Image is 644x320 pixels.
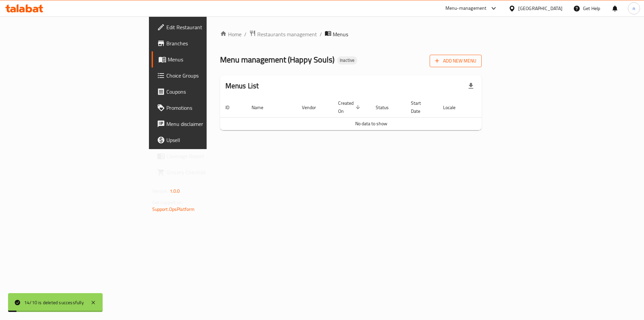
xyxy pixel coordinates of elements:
span: Menus [168,55,251,63]
span: Promotions [166,104,251,112]
a: Coupons [152,84,257,100]
span: Coverage Report [166,152,251,160]
span: Menu management ( Happy Souls ) [220,52,334,67]
table: enhanced table [220,97,523,130]
a: Upsell [152,132,257,148]
span: Locale [443,103,464,111]
span: Start Date [411,99,430,115]
a: Branches [152,35,257,51]
a: Coverage Report [152,148,257,164]
a: Menu disclaimer [152,116,257,132]
li: / [320,30,322,38]
span: Version: [152,187,169,195]
span: Inactive [337,57,357,63]
span: Name [252,103,272,111]
span: No data to show [355,119,387,128]
span: Menus [333,30,348,38]
span: Restaurants management [257,30,317,38]
span: Status [376,103,397,111]
span: Edit Restaurant [166,23,251,31]
div: [GEOGRAPHIC_DATA] [518,5,562,12]
span: Vendor [302,103,325,111]
span: Coupons [166,88,251,96]
nav: breadcrumb [220,30,482,39]
th: Actions [472,97,523,118]
a: Grocery Checklist [152,164,257,180]
h2: Menus List [225,81,259,91]
span: 1.0.0 [170,187,180,195]
a: Menus [152,51,257,67]
span: Choice Groups [166,72,251,80]
a: Promotions [152,100,257,116]
span: Get support on: [152,198,183,207]
div: Export file [463,78,479,94]
span: Menu disclaimer [166,120,251,128]
a: Support.OpsPlatform [152,205,195,214]
span: n [633,5,635,12]
div: 14/10 is deleted successfully [24,299,84,306]
span: ID [225,103,238,111]
span: Add New Menu [435,57,476,65]
span: Grocery Checklist [166,168,251,176]
div: Menu-management [445,4,487,12]
a: Choice Groups [152,67,257,84]
span: Created On [338,99,362,115]
button: Add New Menu [430,55,482,67]
a: Restaurants management [249,30,317,39]
span: Upsell [166,136,251,144]
div: Inactive [337,56,357,64]
span: Branches [166,39,251,47]
a: Edit Restaurant [152,19,257,35]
